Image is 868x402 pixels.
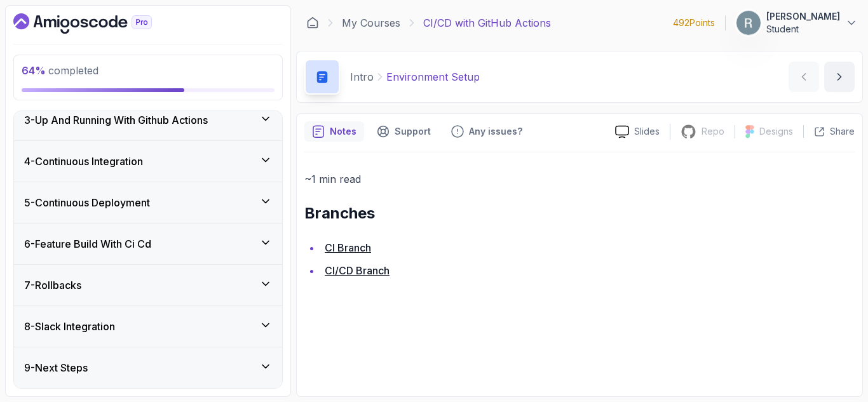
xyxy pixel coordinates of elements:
button: 4-Continuous Integration [14,141,282,182]
p: 492 Points [673,17,715,29]
button: Support button [369,121,438,142]
p: Repo [702,125,724,138]
button: user profile image[PERSON_NAME]Student [736,10,858,36]
button: 9-Next Steps [14,347,282,388]
button: next content [824,62,855,92]
p: Designs [759,125,793,138]
p: Share [830,125,855,138]
button: 7-Rollbacks [14,265,282,305]
h3: 7 - Rollbacks [24,278,81,293]
button: 6-Feature Build With Ci Cd [14,224,282,264]
p: ~1 min read [304,170,855,188]
h3: 3 - Up And Running With Github Actions [24,112,208,128]
a: Slides [605,125,670,138]
p: CI/CD with GitHub Actions [423,15,551,30]
button: previous content [789,62,819,92]
h3: 4 - Continuous Integration [24,154,143,169]
button: notes button [304,121,364,142]
a: CI/CD Branch [325,264,390,277]
p: [PERSON_NAME] [766,10,840,23]
p: Intro [350,69,374,84]
p: Environment Setup [386,69,480,84]
a: Dashboard [306,17,319,29]
button: 8-Slack Integration [14,306,282,347]
button: 3-Up And Running With Github Actions [14,100,282,140]
button: Share [803,125,855,138]
p: Slides [634,125,660,138]
p: Support [395,125,431,138]
button: 5-Continuous Deployment [14,182,282,223]
img: user profile image [736,11,761,35]
p: Any issues? [469,125,522,138]
p: Student [766,23,840,36]
h3: 5 - Continuous Deployment [24,195,150,210]
h3: 6 - Feature Build With Ci Cd [24,236,151,251]
h3: 8 - Slack Integration [24,319,115,334]
a: CI Branch [325,241,371,254]
a: My Courses [342,15,400,30]
span: completed [22,64,98,77]
button: Feedback button [444,121,530,142]
h2: Branches [304,203,855,224]
h3: 9 - Next Steps [24,360,88,375]
span: 64 % [22,64,46,77]
p: Notes [330,125,356,138]
a: Dashboard [13,13,181,34]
